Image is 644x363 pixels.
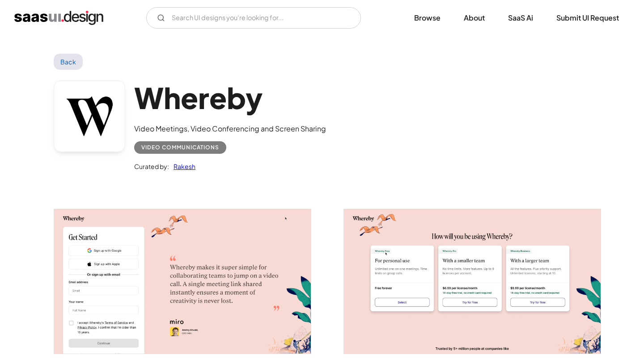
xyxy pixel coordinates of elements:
[141,142,219,153] div: Video Communications
[14,11,103,25] a: home
[134,161,169,172] div: Curated by:
[169,161,195,172] a: Rakesh
[134,80,326,115] h1: Whereby
[453,8,496,28] a: About
[403,8,451,28] a: Browse
[146,7,361,29] form: Email Form
[344,209,601,354] a: open lightbox
[54,209,311,354] a: open lightbox
[54,209,311,354] img: 610f8a3b357755d8c14e64bd_hwere%20by%20sign%20up%20or%20sign%20in.jpg
[344,209,601,354] img: 610f8a3b5b0339acd8fe65bb_whereby%20oprion%20to%20select%20plan.jpg
[54,54,83,70] a: Back
[497,8,544,28] a: SaaS Ai
[134,123,326,134] div: Video Meetings, Video Conferencing and Screen Sharing
[546,8,630,28] a: Submit UI Request
[146,7,361,29] input: Search UI designs you're looking for...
